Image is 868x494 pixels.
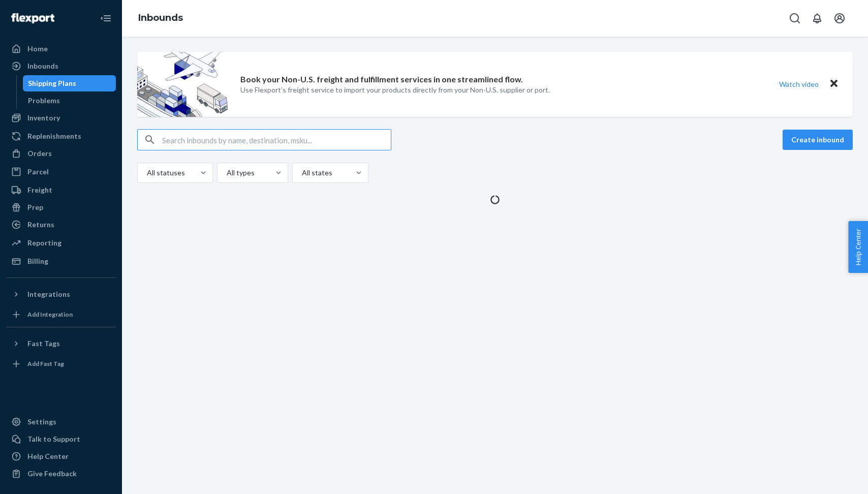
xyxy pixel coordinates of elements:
[6,58,116,74] a: Inbounds
[27,220,54,230] div: Returns
[240,74,523,85] p: Book your Non-U.S. freight and fulfillment services in one streamlined flow.
[27,238,61,248] div: Reporting
[27,289,70,299] div: Integrations
[6,356,116,372] a: Add Fast Tag
[6,217,116,233] a: Returns
[27,61,58,71] div: Inbounds
[829,8,850,28] button: Open account menu
[27,417,56,427] div: Settings
[772,77,825,91] button: Watch video
[6,128,116,144] a: Replenishments
[240,85,550,95] p: Use Flexport’s freight service to import your products directly from your Non-U.S. supplier or port.
[27,359,64,368] div: Add Fast Tag
[23,75,116,91] a: Shipping Plans
[6,286,116,302] button: Integrations
[6,199,116,215] a: Prep
[27,469,77,479] div: Give Feedback
[27,44,48,54] div: Home
[6,182,116,198] a: Freight
[27,148,52,159] div: Orders
[27,256,48,266] div: Billing
[6,235,116,251] a: Reporting
[27,310,73,319] div: Add Integration
[27,451,69,461] div: Help Center
[827,77,841,91] button: Close
[6,431,116,447] a: Talk to Support
[6,306,116,323] a: Add Integration
[27,202,43,212] div: Prep
[11,13,54,23] img: Flexport logo
[27,185,52,195] div: Freight
[6,448,116,465] a: Help Center
[28,96,60,106] div: Problems
[130,4,191,33] ol: breadcrumbs
[27,167,49,177] div: Parcel
[807,8,827,28] button: Open notifications
[6,145,116,162] a: Orders
[6,110,116,126] a: Inventory
[28,78,76,88] div: Shipping Plans
[785,8,805,28] button: Open Search Box
[96,8,116,28] button: Close Navigation
[27,434,80,444] div: Talk to Support
[783,130,853,150] button: Create inbound
[23,92,116,109] a: Problems
[6,41,116,57] a: Home
[162,130,391,150] input: Search inbounds by name, destination, msku...
[27,113,60,123] div: Inventory
[6,466,116,482] button: Give Feedback
[146,168,147,178] input: All statuses
[6,335,116,352] button: Fast Tags
[226,168,227,178] input: All types
[6,253,116,269] a: Billing
[138,12,183,23] a: Inbounds
[27,131,81,141] div: Replenishments
[6,414,116,430] a: Settings
[6,164,116,180] a: Parcel
[301,168,302,178] input: All states
[27,338,60,349] div: Fast Tags
[848,221,868,273] button: Help Center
